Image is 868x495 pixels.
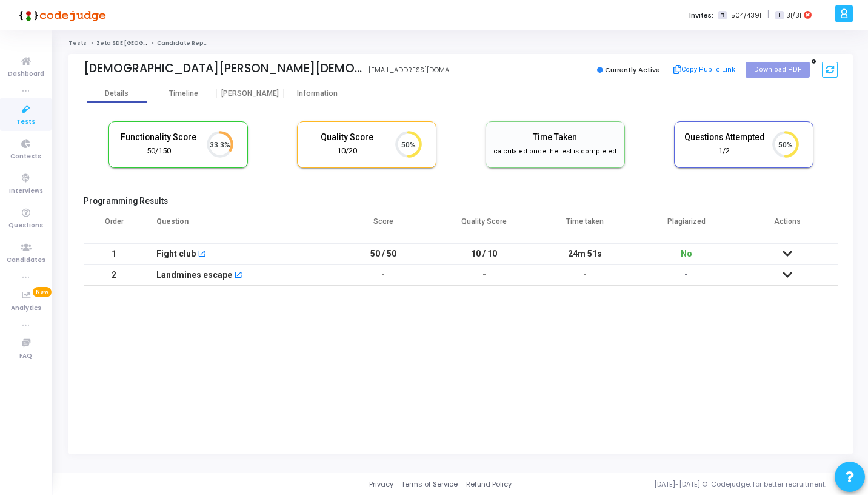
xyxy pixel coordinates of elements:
label: Invites: [689,10,713,21]
span: Candidate Report [157,39,213,47]
th: Score [333,209,434,243]
a: Privacy [369,479,393,490]
span: No [681,249,692,258]
button: Copy Public Link [670,61,739,79]
span: FAQ [19,351,32,362]
span: - [684,270,688,280]
th: Question [144,209,333,243]
mat-icon: open_in_new [198,251,206,259]
td: - [535,264,636,286]
div: 1/2 [684,146,765,157]
span: 31/31 [786,10,801,21]
span: Currently Active [605,65,660,75]
div: [DEMOGRAPHIC_DATA][PERSON_NAME][DEMOGRAPHIC_DATA] [84,61,362,75]
div: Information [284,89,350,98]
span: T [718,11,726,20]
h5: Questions Attempted [684,132,765,143]
div: Landmines escape [156,265,232,285]
th: Order [84,209,144,243]
a: Tests [68,39,87,47]
span: Candidates [7,255,45,266]
a: Zeta SDE [GEOGRAPHIC_DATA] Batch 2 [96,39,210,47]
span: Interviews [9,186,43,197]
a: Refund Policy [466,479,512,490]
span: New [33,287,52,297]
h5: Time Taken [491,132,618,143]
span: Questions [8,221,43,231]
div: [PERSON_NAME] [217,89,284,98]
td: - [333,264,434,286]
h5: Quality Score [307,132,388,143]
th: Actions [736,209,838,243]
th: Plagiarized [636,209,737,243]
span: 1504/4391 [729,10,761,21]
div: Details [105,89,129,98]
a: Terms of Service [401,479,458,490]
div: Fight club [156,244,196,264]
td: 10 / 10 [434,243,535,264]
td: 1 [84,243,144,264]
span: Tests [16,117,35,127]
div: 10/20 [307,146,388,157]
img: logo [15,3,106,27]
td: 50 / 50 [333,243,434,264]
td: 24m 51s [535,243,636,264]
span: | [767,8,769,21]
nav: breadcrumb [68,39,853,47]
button: Download PDF [746,62,810,78]
td: 2 [84,264,144,286]
td: - [434,264,535,286]
span: Analytics [11,303,41,314]
div: 50/150 [118,146,199,157]
span: I [775,11,783,20]
span: Contests [10,152,41,162]
h5: Programming Results [84,196,838,206]
th: Quality Score [434,209,535,243]
th: Time taken [535,209,636,243]
div: [EMAIL_ADDRESS][DOMAIN_NAME] [369,65,455,75]
span: Dashboard [8,69,44,79]
mat-icon: open_in_new [234,272,242,280]
div: Timeline [169,89,198,98]
span: calculated once the test is completed [493,147,616,155]
div: [DATE]-[DATE] © Codejudge, for better recruitment. [512,479,853,490]
h5: Functionality Score [118,132,199,143]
